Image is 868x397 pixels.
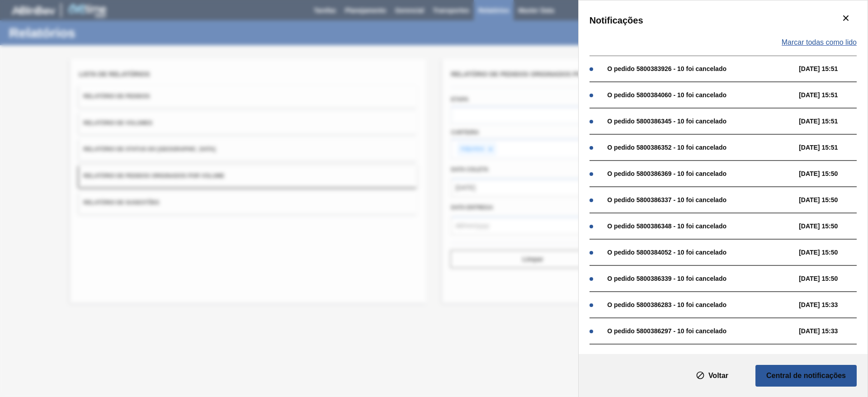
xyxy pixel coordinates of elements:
span: Marcar todas como lido [782,38,857,47]
div: O pedido 5800386348 - 10 foi cancelado [607,222,794,230]
div: O pedido 5800386337 - 10 foi cancelado [607,196,794,203]
div: O pedido 5800386339 - 10 foi cancelado [607,275,794,282]
span: [DATE] 15:33 [799,301,866,308]
div: O pedido 5800386297 - 10 foi cancelado [607,327,794,335]
span: [DATE] 15:33 [799,354,866,361]
span: [DATE] 15:50 [799,275,866,282]
div: O pedido 5800384052 - 10 foi cancelado [607,249,794,256]
span: [DATE] 15:33 [799,327,866,335]
span: [DATE] 15:50 [799,249,866,256]
span: [DATE] 15:51 [799,118,866,125]
div: O pedido 5800383926 - 10 foi cancelado [607,65,794,72]
span: [DATE] 15:50 [799,222,866,230]
div: O pedido 5800384060 - 10 foi cancelado [607,91,794,99]
div: O pedido 5800386345 - 10 foi cancelado [607,118,794,125]
div: O pedido 5800386369 - 10 foi cancelado [607,170,794,177]
span: [DATE] 15:50 [799,170,866,177]
span: [DATE] 15:51 [799,144,866,151]
span: [DATE] 15:50 [799,196,866,203]
span: [DATE] 15:51 [799,65,866,72]
div: O pedido 5800384020 - 10 foi cancelado [607,354,794,361]
div: O pedido 5800386283 - 10 foi cancelado [607,301,794,308]
div: O pedido 5800386352 - 10 foi cancelado [607,144,794,151]
span: [DATE] 15:51 [799,91,866,99]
